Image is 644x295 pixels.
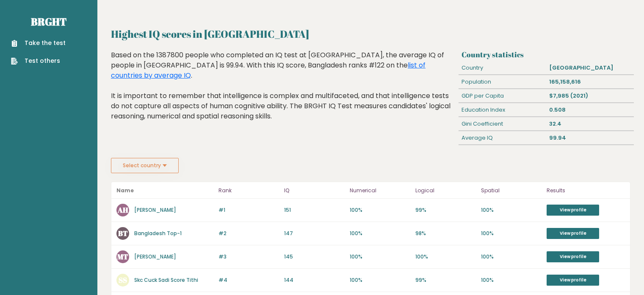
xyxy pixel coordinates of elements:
text: AH [117,205,128,215]
p: #4 [218,276,279,284]
a: View profile [547,275,599,286]
a: list of countries by average IQ [111,60,426,80]
text: MT [117,252,128,261]
div: Average IQ [459,131,546,145]
a: Bangladesh Top-1 [134,230,182,237]
div: $7,985 (2021) [546,89,634,103]
p: #2 [218,230,279,237]
b: Name [116,187,134,194]
a: [PERSON_NAME] [134,206,176,214]
a: View profile [547,228,599,239]
h2: Highest IQ scores in [GEOGRAPHIC_DATA] [111,26,630,42]
p: 100% [350,253,410,261]
p: 100% [481,230,542,237]
div: GDP per Capita [459,89,546,103]
p: 99% [415,276,476,284]
p: Rank [218,185,279,196]
p: #3 [218,253,279,261]
a: Brght [31,15,66,28]
div: 165,158,616 [546,75,634,89]
p: 100% [415,253,476,261]
a: Skc Cuck Sadi Score Tithi [134,276,198,284]
a: View profile [547,251,599,262]
p: 100% [481,206,542,214]
div: Education Index [459,103,546,117]
p: Results [547,185,625,196]
p: Numerical [350,185,410,196]
div: Population [459,75,546,89]
p: 151 [284,206,345,214]
p: Logical [415,185,476,196]
a: View profile [547,205,599,216]
text: SS [119,275,127,285]
div: 99.94 [546,131,634,145]
a: [PERSON_NAME] [134,253,176,260]
div: Based on the 1387800 people who completed an IQ test at [GEOGRAPHIC_DATA], the average IQ of peop... [111,50,455,134]
p: Spatial [481,185,542,196]
p: 147 [284,230,345,237]
p: 99% [415,206,476,214]
a: Test others [11,56,66,65]
a: Take the test [11,39,66,48]
button: Select country [111,158,179,173]
div: Gini Coefficient [459,117,546,131]
p: IQ [284,185,345,196]
p: 100% [481,253,542,261]
p: 100% [350,206,410,214]
text: BT [118,228,128,238]
div: 32.4 [546,117,634,131]
div: Country [459,61,546,75]
p: 100% [350,230,410,237]
p: 100% [350,276,410,284]
p: 145 [284,253,345,261]
p: 100% [481,276,542,284]
p: 98% [415,230,476,237]
p: 144 [284,276,345,284]
div: [GEOGRAPHIC_DATA] [546,61,634,75]
h3: Country statistics [462,50,630,59]
p: #1 [218,206,279,214]
div: 0.508 [546,103,634,117]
